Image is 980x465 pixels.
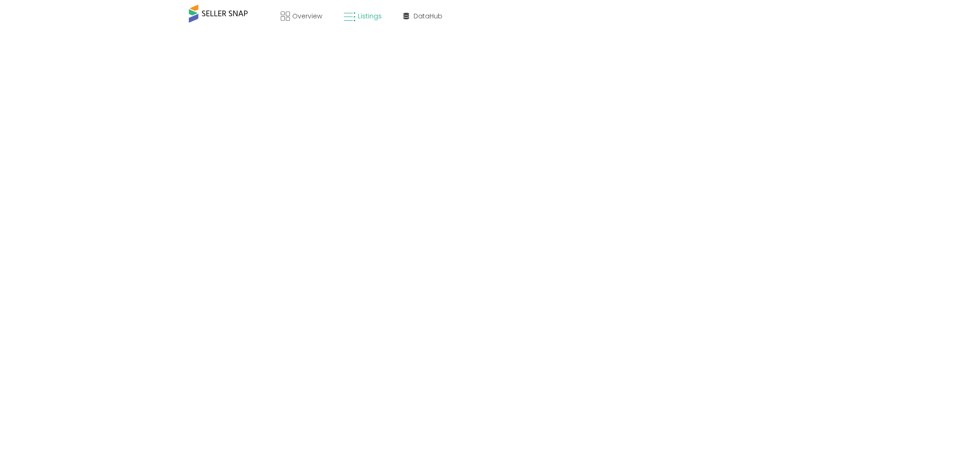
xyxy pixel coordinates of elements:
span: DataHub [414,11,442,21]
a: DataHub [397,2,449,30]
a: Overview [274,2,329,30]
span: Overview [292,11,322,21]
span: Listings [358,11,382,21]
a: Listings [337,2,389,30]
